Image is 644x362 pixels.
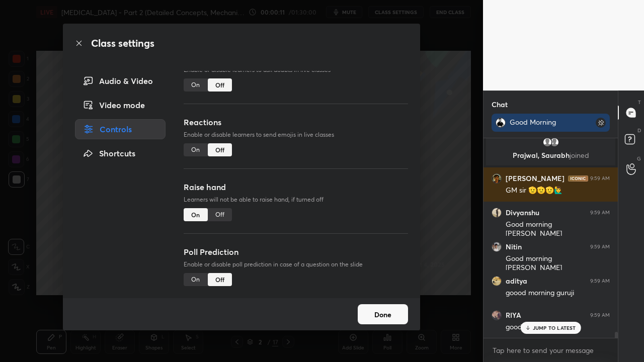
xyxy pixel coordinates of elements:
span: joined [570,150,589,160]
div: Good morning [PERSON_NAME] [506,254,610,273]
div: 9:59 AM [590,175,610,182]
h6: Divyanshu [506,208,539,217]
h6: Nitin [506,242,522,251]
div: grid [484,138,618,338]
p: Prajwal, Saurabh [492,151,609,159]
div: Off [208,78,232,92]
h3: Raise hand [184,181,408,193]
div: On [184,78,208,92]
div: goood morning guruji [506,288,610,298]
h3: Poll Prediction [184,246,408,258]
div: 9:59 AM [590,312,610,318]
div: Controls [75,119,166,139]
h2: Class settings [91,36,154,51]
img: d32f5346f8334ee18da44b1ccd91d61b.jpg [492,208,502,218]
div: GM sir 🫡🫡🫡🙋‍♂️ [506,186,610,196]
p: T [638,99,641,106]
p: D [637,127,641,134]
div: 9:59 AM [590,278,610,284]
img: default.png [549,137,559,147]
img: 8fb0894b662d4efc9c06a6494a0b2374.jpg [492,242,502,252]
div: Audio & Video [75,71,166,91]
div: good morning sir [506,322,610,332]
h3: Reactions [184,116,408,128]
div: Good Morning [510,118,574,127]
div: 9:59 AM [590,210,610,216]
div: On [184,208,208,221]
p: JUMP TO LATEST [533,325,576,331]
h6: [PERSON_NAME] [506,174,565,183]
p: G [637,155,641,162]
p: Learners will not be able to raise hand, if turned off [184,195,408,204]
div: Off [208,273,232,286]
h6: RIYA [506,311,521,320]
div: Shortcuts [75,143,166,163]
img: fcf13e04668248e8b319f3a4e7731a3b.jpg [492,173,502,184]
h6: aditya [506,277,527,286]
div: Off [208,143,232,156]
div: 9:59 AM [590,244,610,250]
img: default.png [542,137,552,147]
div: Video mode [75,95,166,115]
img: iconic-dark.1390631f.png [568,175,588,182]
div: Good morning [PERSON_NAME] [506,220,610,239]
img: 3ba24dfee54e4c8689977e35d4b428a2.jpg [492,310,502,320]
p: Enable or disable poll prediction in case of a question on the slide [184,260,408,269]
p: Chat [484,91,516,118]
button: Done [358,304,408,324]
img: ab04c598e4204a44b5a784646aaf9c50.jpg [496,118,506,128]
div: On [184,143,208,156]
p: Enable or disable learners to send emojis in live classes [184,130,408,139]
img: 3 [492,276,502,286]
div: Off [208,208,232,221]
div: On [184,273,208,286]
